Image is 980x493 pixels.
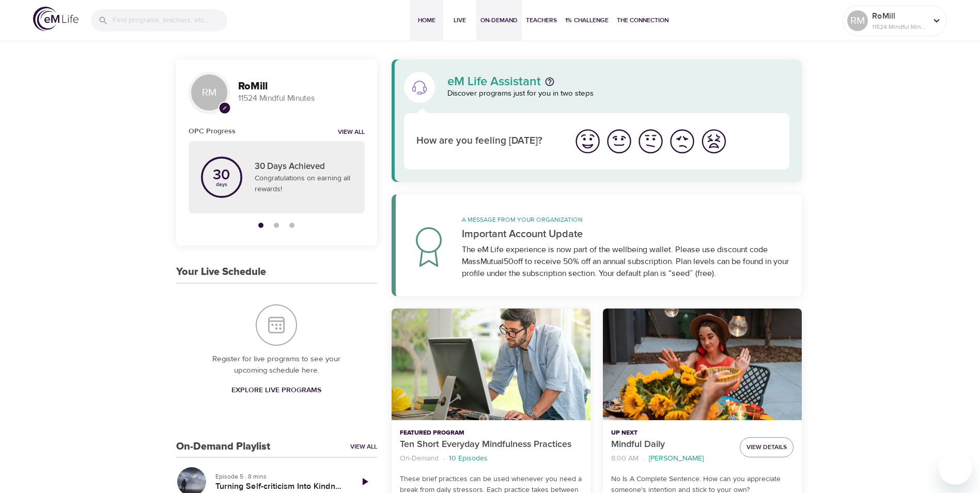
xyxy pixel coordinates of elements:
input: Find programs, teachers, etc... [113,9,227,32]
span: The Connection [617,15,668,26]
h6: OPC Progress [189,126,236,137]
button: Mindful Daily [603,309,802,421]
p: Up Next [611,428,732,438]
div: The eM Life experience is now part of the wellbeing wallet. Please use discount code MassMutual50... [462,244,790,280]
p: Mindful Daily [611,438,732,452]
p: Discover programs just for you in two steps [447,88,790,100]
p: 11524 Mindful Minutes [872,22,927,32]
p: 11524 Mindful Minutes [238,93,365,104]
button: I'm feeling great [572,126,603,157]
button: View Details [740,437,794,457]
a: View all notifications [338,128,365,137]
span: Explore Live Programs [231,384,321,397]
p: 30 Days Achieved [255,160,352,174]
nav: breadcrumb [400,452,582,466]
p: RoMill [872,10,927,22]
button: I'm feeling good [603,126,635,157]
p: Congratulations on earning all rewards! [255,173,352,195]
span: On-Demand [480,15,518,26]
span: 1% Challenge [565,15,609,26]
button: I'm feeling worst [698,126,729,157]
img: Your Live Schedule [256,304,297,346]
p: 8:00 AM [611,453,639,464]
p: Important Account Update [462,226,790,242]
div: RM [189,72,230,113]
span: Live [447,15,472,26]
p: On-Demand [400,453,439,464]
img: logo [33,7,79,31]
a: View All [350,442,377,451]
img: ok [636,127,665,156]
span: Teachers [526,15,557,26]
p: A message from your organization [462,215,790,224]
p: Ten Short Everyday Mindfulness Practices [400,438,582,452]
p: eM Life Assistant [447,75,541,88]
img: worst [699,127,728,156]
p: 30 [213,168,230,182]
h3: On-Demand Playlist [176,441,270,453]
button: I'm feeling ok [635,126,666,157]
button: Ten Short Everyday Mindfulness Practices [392,309,590,421]
li: · [643,452,645,466]
a: Explore Live Programs [227,381,325,400]
p: days [213,182,230,187]
img: good [605,127,633,156]
img: bad [668,127,696,156]
h5: Turning Self-criticism Into Kindness [215,481,344,492]
p: Episode 5 · 8 mins [215,472,344,481]
div: RM [847,10,868,31]
li: · [443,452,445,466]
img: eM Life Assistant [411,79,428,96]
p: 10 Episodes [449,453,488,464]
p: How are you feeling [DATE]? [416,134,559,149]
iframe: Button to launch messaging window [939,452,972,485]
img: great [573,127,602,156]
p: [PERSON_NAME] [649,453,704,464]
span: View Details [746,442,787,453]
p: Register for live programs to see your upcoming schedule here. [197,353,356,377]
span: Home [414,15,439,26]
h3: RoMill [238,81,365,93]
button: I'm feeling bad [666,126,698,157]
nav: breadcrumb [611,452,732,466]
p: Featured Program [400,428,582,438]
h3: Your Live Schedule [176,266,266,278]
